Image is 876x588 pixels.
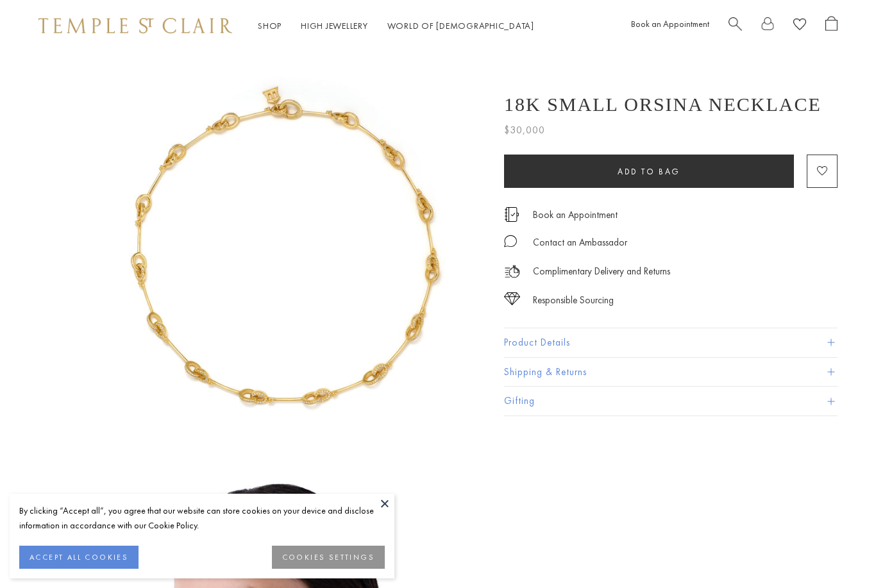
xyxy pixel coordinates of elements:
img: icon_delivery.svg [504,264,520,280]
nav: Main navigation [258,18,534,34]
div: By clicking “Accept all”, you agree that our website can store cookies on your device and disclos... [19,503,385,533]
div: Contact an Ambassador [533,235,627,251]
p: Complimentary Delivery and Returns [533,264,670,280]
a: World of [DEMOGRAPHIC_DATA]World of [DEMOGRAPHIC_DATA] [387,20,534,31]
button: COOKIES SETTINGS [272,546,385,569]
a: Book an Appointment [533,208,618,222]
a: Book an Appointment [631,18,709,29]
button: Shipping & Returns [504,358,838,387]
div: Responsible Sourcing [533,292,614,308]
a: Open Shopping Bag [825,16,838,36]
img: 18K Small Orsina Necklace [83,51,485,453]
a: Search [729,16,742,36]
h1: 18K Small Orsina Necklace [504,94,821,115]
iframe: Gorgias live chat messenger [812,528,863,575]
img: icon_sourcing.svg [504,292,520,305]
a: ShopShop [258,20,282,31]
button: Add to bag [504,155,794,188]
a: High JewelleryHigh Jewellery [301,20,368,31]
img: Temple St. Clair [38,18,232,33]
img: icon_appointment.svg [504,207,519,222]
img: MessageIcon-01_2.svg [504,235,517,248]
button: Product Details [504,328,838,357]
span: Add to bag [618,166,680,177]
button: ACCEPT ALL COOKIES [19,546,139,569]
a: View Wishlist [793,16,806,36]
button: Gifting [504,387,838,416]
span: $30,000 [504,122,545,139]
